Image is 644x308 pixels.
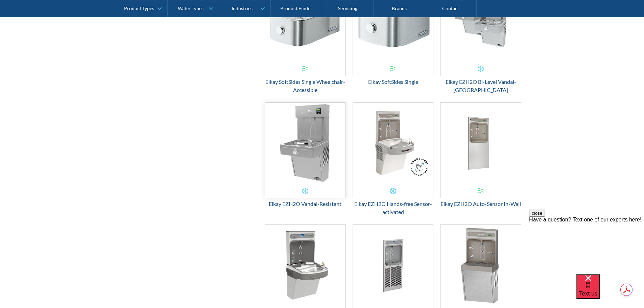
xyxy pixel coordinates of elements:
iframe: podium webchat widget prompt [529,210,644,283]
div: Industries [232,5,253,11]
div: Elkay EZH2O Hands-free Sensor-activated [353,200,434,216]
div: Elkay EZH2O Bi-Level Vandal-[GEOGRAPHIC_DATA] [440,78,521,94]
img: Elkay EZH2O Auto-Sensor In-Wall [440,103,521,184]
div: Elkay SoftSides Single Wheelchair-Accessible [265,78,346,94]
div: Elkay EZH2O Vandal-Resistant [265,200,346,208]
img: Elkay EZH2O Hands-free Sensor-activated [353,103,433,184]
a: Elkay EZH2O Hands-free Sensor-activatedElkay EZH2O Hands-free Sensor-activated [353,102,434,216]
img: Elkay EZH2O Vandal-Resistant [265,103,345,184]
a: Elkay EZH2O Auto-Sensor In-Wall Elkay EZH2O Auto-Sensor In-Wall [440,102,521,208]
div: Elkay SoftSides Single [353,78,434,86]
iframe: podium webchat widget bubble [576,274,644,308]
div: Water Types [178,5,204,11]
img: Elkay EZH2O Surface Mount Bottle Filling Station (Refrigerated) [440,225,521,306]
a: Elkay EZH2O Vandal-ResistantElkay EZH2O Vandal-Resistant [265,102,346,208]
img: Elkay EZH2O Bottle filling station with single drinking fountain (refrigerated) [265,225,345,306]
div: Elkay EZH2O Auto-Sensor In-Wall [440,200,521,208]
img: Elkay EZH2O Auto-Sensor In-Wall (Refrigerated) [353,225,433,306]
div: Product Types [124,5,154,11]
